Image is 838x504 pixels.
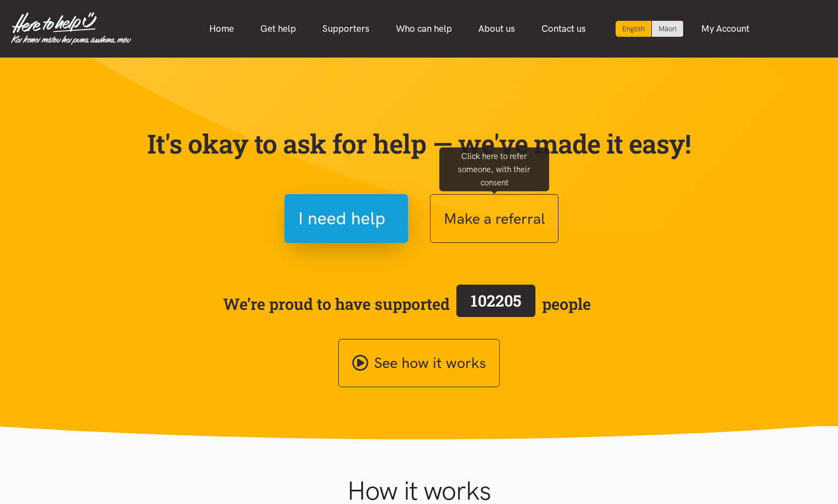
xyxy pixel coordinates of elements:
span: We’re proud to have supported people [223,282,591,325]
a: Home [196,17,247,41]
a: 102205 [450,282,542,325]
span: 102205 [471,290,521,311]
a: See how it works [338,339,500,388]
a: Switch to Te Reo Māori [652,21,683,37]
a: Get help [247,17,309,41]
div: Language toggle [616,21,684,37]
a: About us [465,17,528,41]
img: Home [11,12,131,45]
p: It's okay to ask for help — we've made it easy! [144,128,694,160]
button: I need help [284,194,408,243]
span: I need help [298,205,386,233]
a: Supporters [309,17,383,41]
a: My Account [688,17,763,41]
button: Make a referral [430,194,558,243]
div: Current language [616,21,652,37]
a: Contact us [528,17,599,41]
a: Who can help [383,17,465,41]
div: Click here to refer someone, with their consent [439,147,549,191]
